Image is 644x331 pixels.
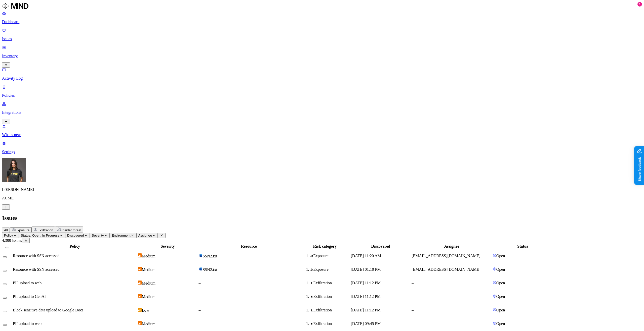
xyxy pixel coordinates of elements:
span: Resource with SSN accessed [13,267,59,271]
span: All [4,228,8,232]
span: [DATE] 11:12 PM [351,294,381,299]
img: severity-medium.svg [138,294,142,298]
img: MIND [2,2,28,10]
div: Exposure [310,267,350,272]
span: Medium [142,281,155,285]
span: PII upload to web [13,321,42,326]
div: Discovered [351,244,411,249]
img: status-open.svg [493,321,496,325]
span: – [412,294,414,299]
div: Exfiltration [310,308,350,312]
span: Medium [142,254,155,258]
span: Block sensitive data upload to Google Docs [13,308,84,312]
img: status-open.svg [493,308,496,311]
span: [DATE] 11:12 PM [351,281,381,285]
span: Exfiltration [37,228,53,232]
img: severity-medium.svg [138,253,142,257]
span: Open [496,281,505,285]
span: SSN2.txt [203,267,217,272]
p: Settings [2,150,642,154]
span: [DATE] 11:12 PM [351,308,381,312]
img: Gal Cohen [2,158,26,182]
span: Medium [142,267,155,272]
span: Insider threat [62,228,81,232]
div: Assignee [412,244,492,249]
span: PII upload to GenAI [13,294,46,299]
span: 4,399 Issues [2,238,22,243]
div: Exfiltration [310,294,350,299]
span: Assignee [138,234,152,237]
span: Medium [142,322,155,326]
span: Medium [142,295,155,299]
span: Discovered [67,234,84,237]
span: – [198,308,200,312]
span: Open [496,267,505,271]
span: [DATE] 11:20 AM [351,254,381,258]
div: Exfiltration [310,321,350,326]
span: Open [496,308,505,312]
img: severity-medium.svg [138,321,142,325]
span: SSN2.txt [203,254,217,258]
img: status-open.svg [493,267,496,271]
span: [EMAIL_ADDRESS][DOMAIN_NAME] [412,254,480,258]
span: Severity [92,234,104,237]
button: Select row [3,270,7,271]
img: severity-low.svg [138,308,142,312]
div: 1 [637,2,642,7]
span: – [198,321,200,326]
span: Environment [112,234,131,237]
img: microsoft-word.svg [198,253,203,257]
p: Inventory [2,54,642,58]
div: Risk category [300,244,350,249]
span: – [198,294,200,299]
button: Select row [3,311,7,312]
span: Open [496,321,505,326]
img: status-open.svg [493,281,496,284]
div: Exposure [310,254,350,258]
div: Policy [13,244,137,249]
span: – [412,308,414,312]
div: Exfiltration [310,281,350,285]
div: Resource [198,244,299,249]
span: [DATE] 01:10 PM [351,267,381,271]
div: Severity [138,244,198,249]
div: Status [493,244,553,249]
p: Integrations [2,110,642,115]
span: Status: Open, In Progress [21,234,59,237]
button: Select row [3,324,7,326]
img: microsoft-word.svg [198,267,203,271]
p: What's new [2,133,642,137]
p: Activity Log [2,76,642,81]
span: Policy [4,234,13,237]
span: Open [496,294,505,299]
button: Select row [3,284,7,285]
button: Select row [3,256,7,258]
img: status-open.svg [493,294,496,298]
p: Dashboard [2,20,642,24]
span: Low [142,308,149,312]
img: status-open.svg [493,254,496,257]
p: ACME [2,196,642,200]
p: Issues [2,37,642,41]
span: PII upload to web [13,281,42,285]
span: – [412,321,414,326]
button: Select all [5,247,9,248]
p: Policies [2,93,642,98]
img: severity-medium.svg [138,281,142,285]
span: – [198,281,200,285]
span: Resource with SSN accessed [13,254,59,258]
button: Select row [3,297,7,299]
span: [EMAIL_ADDRESS][DOMAIN_NAME] [412,267,480,271]
img: severity-medium.svg [138,267,142,271]
h2: Issues [2,215,642,222]
span: Exposure [15,228,29,232]
span: [DATE] 09:45 PM [351,321,381,326]
span: Open [496,254,505,258]
span: – [412,281,414,285]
